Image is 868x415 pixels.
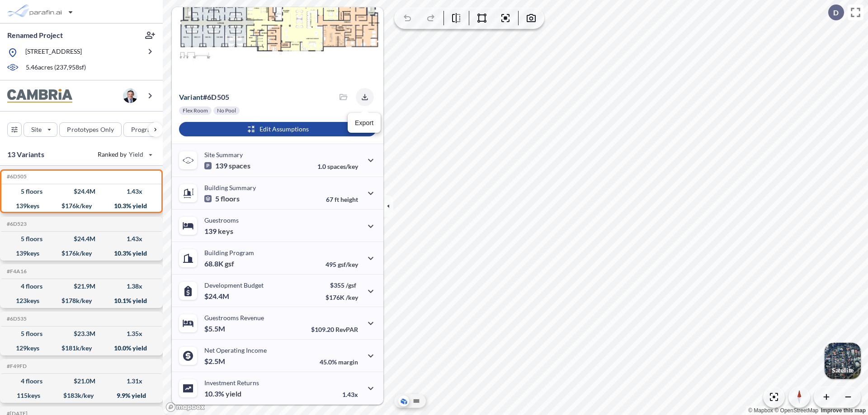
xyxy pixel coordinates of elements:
[123,89,137,103] img: user logo
[7,89,72,103] img: BrandImage
[67,125,114,134] p: Prototypes Only
[204,346,267,354] p: Net Operating Income
[31,125,42,134] p: Site
[5,268,27,275] h5: Click to copy the code
[26,63,86,73] p: 5.46 acres ( 237,958 sf)
[346,281,356,289] span: /gsf
[204,216,239,224] p: Guestrooms
[90,147,158,162] button: Ranked by Yield
[204,292,231,301] p: $24.4M
[825,343,861,379] img: Switcher Image
[217,107,236,114] p: No Pool
[204,161,250,170] p: 139
[204,314,264,322] p: Guestrooms Revenue
[229,161,250,170] span: spaces
[335,326,358,333] span: RevPAR
[320,358,358,366] p: 45.0%
[748,407,773,414] a: Mapbox
[335,196,339,203] span: ft
[326,196,358,203] p: 67
[59,122,122,137] button: Prototypes Only
[398,396,409,406] button: Aerial View
[179,122,376,136] button: Edit Assumptions
[821,407,866,414] a: Improve this map
[183,107,208,114] p: Flex Room
[317,163,358,170] p: 1.0
[325,261,358,268] p: 495
[411,396,422,406] button: Site Plan
[355,118,373,128] p: Export
[825,343,861,379] button: Switcher ImageSatellite
[129,150,144,159] span: Yield
[218,227,233,236] span: keys
[204,227,233,236] p: 139
[342,391,358,398] p: 1.43x
[204,389,241,398] p: 10.3%
[131,125,156,134] p: Program
[204,281,264,289] p: Development Budget
[340,196,358,203] span: height
[327,163,358,170] span: spaces/key
[5,173,27,180] h5: Click to copy the code
[165,402,205,412] a: Mapbox homepage
[204,151,243,159] p: Site Summary
[179,93,229,102] p: # 6d505
[346,294,358,301] span: /key
[24,122,57,137] button: Site
[204,194,240,203] p: 5
[5,221,27,227] h5: Click to copy the code
[204,259,234,268] p: 68.8K
[225,259,234,268] span: gsf
[123,122,172,137] button: Program
[179,93,203,101] span: Variant
[221,194,240,203] span: floors
[204,379,259,387] p: Investment Returns
[7,30,63,40] p: Renamed Project
[204,324,226,333] p: $5.5M
[204,184,256,191] p: Building Summary
[338,261,358,268] span: gsf/key
[5,316,27,322] h5: Click to copy the code
[325,281,358,289] p: $355
[338,358,358,366] span: margin
[311,326,358,333] p: $109.20
[832,367,854,374] p: Satellite
[774,407,818,414] a: OpenStreetMap
[204,357,226,366] p: $2.5M
[226,389,241,398] span: yield
[833,9,839,17] p: D
[25,47,82,58] p: [STREET_ADDRESS]
[259,125,309,134] p: Edit Assumptions
[7,149,44,160] p: 13 Variants
[5,363,27,369] h5: Click to copy the code
[204,249,254,256] p: Building Program
[325,294,358,301] p: $176K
